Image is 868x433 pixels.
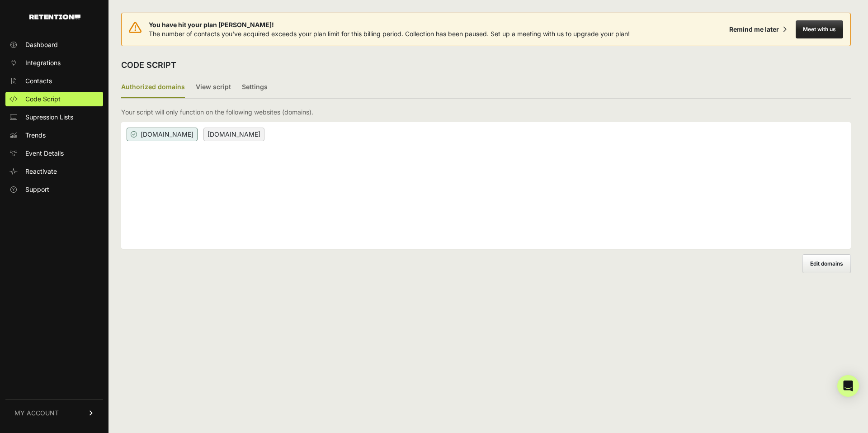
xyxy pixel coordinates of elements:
[5,399,103,427] a: MY ACCOUNT
[242,77,268,98] label: Settings
[5,56,103,70] a: Integrations
[25,167,57,176] span: Reactivate
[726,21,790,38] button: Remind me later
[127,128,198,141] span: [DOMAIN_NAME]
[5,110,103,124] a: Supression Lists
[121,108,313,117] p: Your script will only function on the following websites (domains).
[25,131,46,140] span: Trends
[149,20,630,29] span: You have hit your plan [PERSON_NAME]!
[25,95,61,104] span: Code Script
[14,409,59,418] span: MY ACCOUNT
[196,77,231,98] label: View script
[25,40,58,49] span: Dashboard
[121,59,176,71] h2: CODE SCRIPT
[25,76,52,86] span: Contacts
[25,113,73,122] span: Supression Lists
[25,58,61,67] span: Integrations
[796,20,843,38] button: Meet with us
[810,260,843,267] span: Edit domains
[25,149,64,158] span: Event Details
[203,128,264,141] span: [DOMAIN_NAME]
[5,38,103,52] a: Dashboard
[5,146,103,161] a: Event Details
[5,92,103,106] a: Code Script
[5,74,103,88] a: Contacts
[837,375,859,397] div: Open Intercom Messenger
[5,164,103,179] a: Reactivate
[29,14,80,19] img: Retention.com
[25,185,49,194] span: Support
[149,30,630,38] span: The number of contacts you've acquired exceeds your plan limit for this billing period. Collectio...
[121,77,185,98] label: Authorized domains
[729,25,779,34] div: Remind me later
[5,128,103,143] a: Trends
[5,182,103,197] a: Support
